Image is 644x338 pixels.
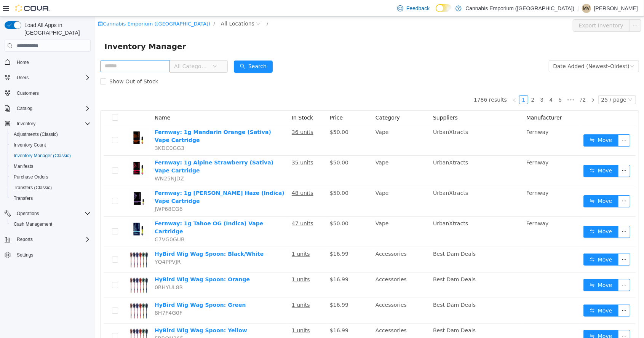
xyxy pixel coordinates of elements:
span: $16.99 [235,234,253,240]
a: HyBird Wig Wag Spoon: Black/White [59,234,168,240]
span: Transfers [11,194,91,203]
button: Home [2,56,94,67]
button: icon: swapMove [488,237,523,249]
span: $50.00 [235,112,253,118]
button: Inventory [14,119,38,128]
span: Home [17,59,29,65]
span: Operations [14,209,91,218]
button: Reports [14,235,36,244]
button: Catalog [2,103,94,114]
a: 72 [482,79,493,87]
i: icon: shop [3,5,8,10]
i: icon: left [417,81,422,86]
i: icon: down [533,81,537,86]
span: UrbanXtracts [338,112,373,118]
u: 35 units [197,143,218,149]
span: Show Out of Stock [11,62,66,68]
span: YQ4PPVJR [59,242,86,248]
span: Cash Management [11,220,91,229]
button: Customers [2,88,94,99]
span: Fernway [431,173,454,179]
span: $50.00 [235,173,253,179]
li: 2 [433,78,442,88]
button: icon: ellipsis [523,288,535,300]
button: icon: ellipsis [523,237,535,249]
button: Reports [2,234,94,245]
span: $16.99 [235,260,253,266]
span: UrbanXtracts [338,173,373,179]
a: 3 [443,79,451,87]
a: 4 [452,79,460,87]
button: Transfers [8,193,94,204]
li: 72 [482,78,493,88]
a: HyBird Wig Wag Spoon: Orange [59,260,155,266]
span: Users [17,75,29,81]
img: HyBird Wig Wag Spoon: Green hero shot [34,284,53,303]
span: 0RHYUL8R [59,268,88,274]
span: Reports [14,235,91,244]
a: HyBird Wig Wag Spoon: Yellow [59,311,152,317]
a: Feedback [394,1,433,16]
span: In Stock [197,98,218,104]
a: Fernway: 1g [PERSON_NAME] Haze (Indica) Vape Cartridge [59,173,189,187]
span: Catalog [17,105,32,112]
li: 1 [424,78,433,88]
span: Users [14,73,91,82]
button: icon: swapMove [488,179,523,191]
button: Catalog [14,104,35,113]
button: Users [14,73,32,82]
button: Adjustments (Classic) [8,129,94,140]
a: Home [14,58,32,67]
span: Manifests [11,162,91,171]
a: 5 [461,79,469,87]
button: Inventory Manager (Classic) [8,150,94,161]
li: Next Page [493,78,502,88]
span: Customers [17,90,39,96]
u: 1 units [197,285,215,291]
button: Settings [2,249,94,260]
span: Inventory Count [11,140,91,150]
button: icon: swapMove [488,288,523,300]
span: FBBQN365 [59,319,88,325]
span: Fernway [431,204,454,210]
button: Export Inventory [478,3,534,15]
button: Purchase Orders [8,172,94,182]
span: Name [59,98,75,104]
li: 1786 results [379,78,412,88]
span: Category [280,98,305,104]
span: Feedback [406,5,430,12]
img: Fernway: 1g Mandarin Orange (Sativa) Vape Cartridge hero shot [34,112,53,131]
span: ••• [470,78,482,88]
td: Accessories [277,256,335,281]
button: Manifests [8,161,94,172]
a: Inventory Count [11,140,49,150]
span: Home [14,57,91,67]
button: icon: swapMove [488,313,523,325]
span: $16.99 [235,285,253,291]
i: icon: down [117,47,122,53]
span: $50.00 [235,204,253,210]
p: [PERSON_NAME] [594,4,638,13]
span: Purchase Orders [14,174,48,180]
span: Inventory Manager (Classic) [11,151,91,160]
span: Best Dam Deals [338,260,380,266]
u: 1 units [197,234,215,240]
span: UrbanXtracts [338,204,373,210]
i: icon: right [495,81,500,86]
span: All Locations [126,3,159,11]
span: Customers [14,88,91,98]
span: Adjustments (Classic) [11,130,91,139]
li: 4 [451,78,460,88]
button: Users [2,72,94,83]
a: 1 [424,79,433,87]
button: icon: ellipsis [523,148,535,160]
u: 48 units [197,173,218,179]
li: Next 5 Pages [470,78,482,88]
span: Inventory [17,121,35,127]
span: Inventory Manager (Classic) [14,153,71,159]
span: / [118,4,120,10]
button: icon: ellipsis [523,262,535,274]
span: Transfers [14,195,33,201]
span: All Categories [79,46,113,53]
